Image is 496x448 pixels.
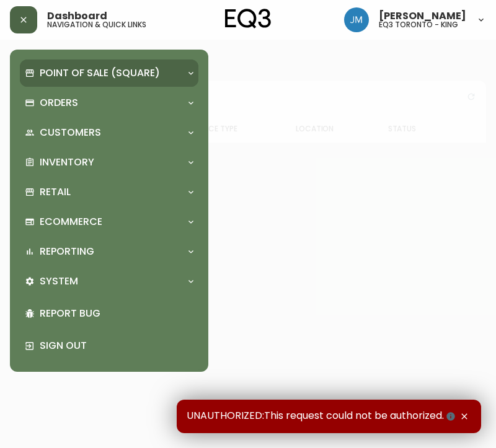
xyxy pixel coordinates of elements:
[20,238,198,265] div: Reporting
[225,9,271,29] img: logo
[379,21,458,29] h5: eq3 toronto - king
[40,96,78,110] p: Orders
[47,21,146,29] h5: navigation & quick links
[47,11,107,21] span: Dashboard
[40,307,193,320] p: Report Bug
[344,7,369,32] img: b88646003a19a9f750de19192e969c24
[187,410,458,423] span: UNAUTHORIZED:This request could not be authorized.
[20,297,198,330] div: Report Bug
[40,275,78,288] p: System
[20,268,198,295] div: System
[20,119,198,146] div: Customers
[20,178,198,206] div: Retail
[40,126,101,139] p: Customers
[40,245,94,258] p: Reporting
[40,215,102,229] p: Ecommerce
[40,66,160,80] p: Point of Sale (Square)
[20,330,198,362] div: Sign Out
[379,11,466,21] span: [PERSON_NAME]
[40,339,193,353] p: Sign Out
[40,156,94,169] p: Inventory
[20,208,198,235] div: Ecommerce
[40,185,71,199] p: Retail
[20,149,198,176] div: Inventory
[20,59,198,87] div: Point of Sale (Square)
[20,89,198,116] div: Orders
